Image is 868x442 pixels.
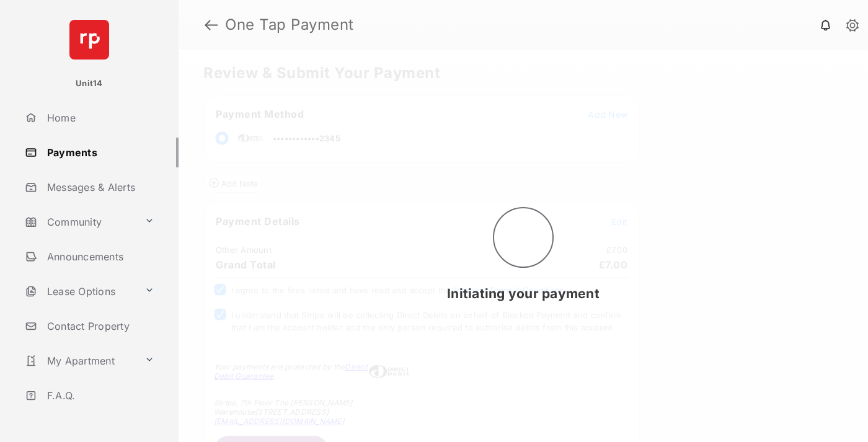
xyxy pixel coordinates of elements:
[20,346,139,376] a: My Apartment
[76,77,103,90] p: Unit14
[447,286,600,301] span: Initiating your payment
[20,311,179,341] a: Contact Property
[20,207,139,237] a: Community
[225,17,354,32] strong: One Tap Payment
[20,381,179,410] a: F.A.Q.
[20,276,139,306] a: Lease Options
[20,103,179,133] a: Home
[20,138,179,167] a: Payments
[20,172,179,202] a: Messages & Alerts
[20,242,179,272] a: Announcements
[69,20,109,60] img: svg+xml;base64,PHN2ZyB4bWxucz0iaHR0cDovL3d3dy53My5vcmcvMjAwMC9zdmciIHdpZHRoPSI2NCIgaGVpZ2h0PSI2NC...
